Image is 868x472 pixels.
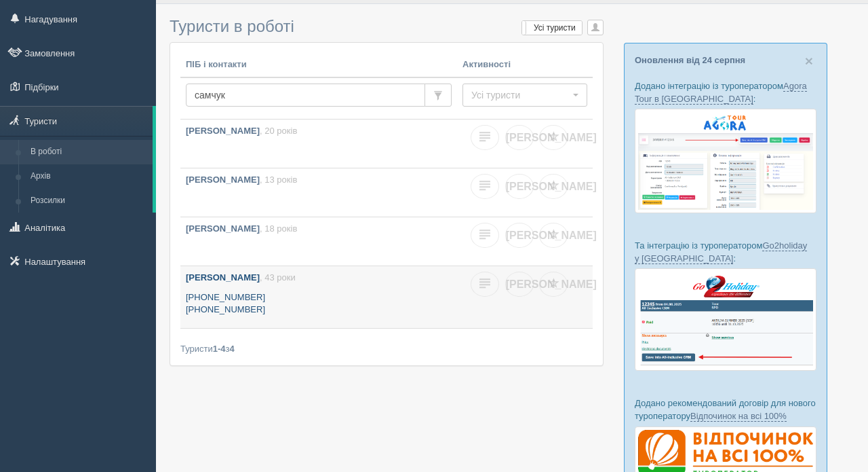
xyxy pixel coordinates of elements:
span: [PERSON_NAME] [506,230,597,241]
a: Відпочинок на всі 100% [690,411,787,422]
b: [PERSON_NAME] [186,126,260,136]
a: [PERSON_NAME] [505,223,534,248]
p: Та інтеграцію із туроператором : [635,239,816,265]
a: Архів [24,164,153,189]
div: Туристи з [180,342,593,355]
a: Agora Tour в [GEOGRAPHIC_DATA] [635,81,807,105]
b: 4 [230,344,235,354]
span: × [805,53,813,69]
button: Close [805,54,813,68]
a: В роботі [24,140,153,164]
b: [PERSON_NAME] [186,175,260,185]
a: Оновлення від 24 серпня [635,55,745,65]
p: Додано інтеграцію із туроператором : [635,79,816,105]
img: agora-tour-%D0%B7%D0%B0%D1%8F%D0%B2%D0%BA%D0%B8-%D1%81%D1%80%D0%BC-%D0%B4%D0%BB%D1%8F-%D1%82%D1%8... [635,109,816,213]
p: Додано рекомендований договір для нового туроператору [635,397,816,422]
input: Пошук за ПІБ, паспортом або контактами [186,84,425,107]
a: [PERSON_NAME] [505,272,534,297]
span: , 18 років [260,223,297,234]
a: Розсилки [24,189,153,213]
a: [PERSON_NAME], 13 років [180,168,457,217]
span: , 20 років [260,126,297,136]
label: Усі туристи [522,21,582,35]
a: [PERSON_NAME], 43 роки [PHONE_NUMBER][PHONE_NUMBER] [180,266,457,328]
img: go2holiday-bookings-crm-for-travel-agency.png [635,268,816,371]
span: [PERSON_NAME] [506,181,597,192]
th: Активності [457,53,593,77]
a: [PERSON_NAME], 20 років [180,120,457,168]
b: [PERSON_NAME] [186,272,260,283]
p: [PHONE_NUMBER] [PHONE_NUMBER] [186,291,452,316]
a: Go2holiday у [GEOGRAPHIC_DATA] [635,240,807,264]
a: [PERSON_NAME] [505,174,534,199]
a: [PERSON_NAME], 18 років [180,217,457,266]
button: Усі туристи [462,84,587,107]
span: Усі туристи [471,88,570,102]
a: [PERSON_NAME] [505,125,534,150]
b: 1-4 [213,344,226,354]
span: , 43 роки [260,272,296,283]
span: [PERSON_NAME] [506,132,597,143]
span: [PERSON_NAME] [506,278,597,290]
span: , 13 років [260,175,297,185]
span: Туристи в роботі [170,17,294,35]
b: [PERSON_NAME] [186,223,260,234]
th: ПІБ і контакти [180,53,457,77]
